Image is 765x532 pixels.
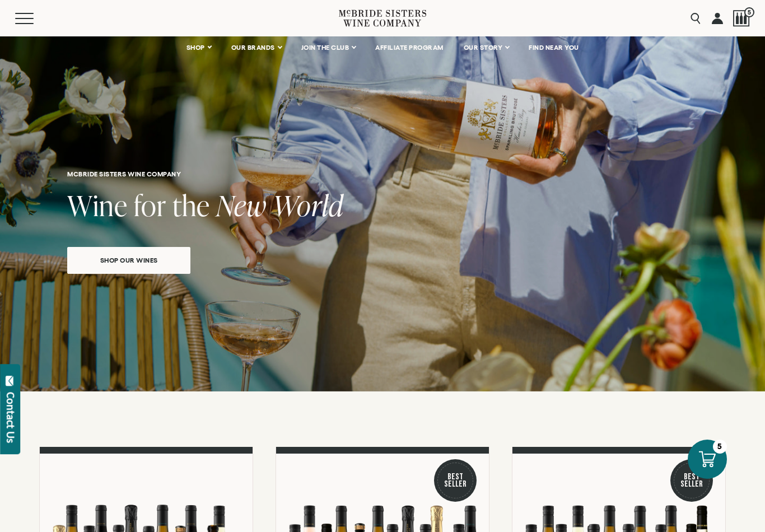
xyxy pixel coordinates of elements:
[5,392,16,443] div: Contact Us
[216,186,267,225] span: New
[231,44,275,52] span: OUR BRANDS
[294,36,363,59] a: JOIN THE CLUB
[744,7,754,17] span: 5
[521,36,586,59] a: FIND NEAR YOU
[179,36,218,59] a: SHOP
[464,44,503,52] span: OUR STORY
[67,170,605,178] h6: McBride Sisters Wine Company
[456,36,516,59] a: OUR STORY
[186,44,206,52] span: SHOP
[529,44,579,52] span: FIND NEAR YOU
[172,186,210,225] span: the
[368,36,451,59] a: AFFILIATE PROGRAM
[67,247,190,274] a: Shop our wines
[301,44,349,52] span: JOIN THE CLUB
[81,249,178,271] span: Shop our wines
[224,36,288,59] a: OUR BRANDS
[15,13,55,24] button: Mobile Menu Trigger
[67,186,128,225] span: Wine
[713,440,727,454] div: 5
[375,44,444,52] span: AFFILIATE PROGRAM
[273,186,344,225] span: World
[134,186,166,225] span: for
